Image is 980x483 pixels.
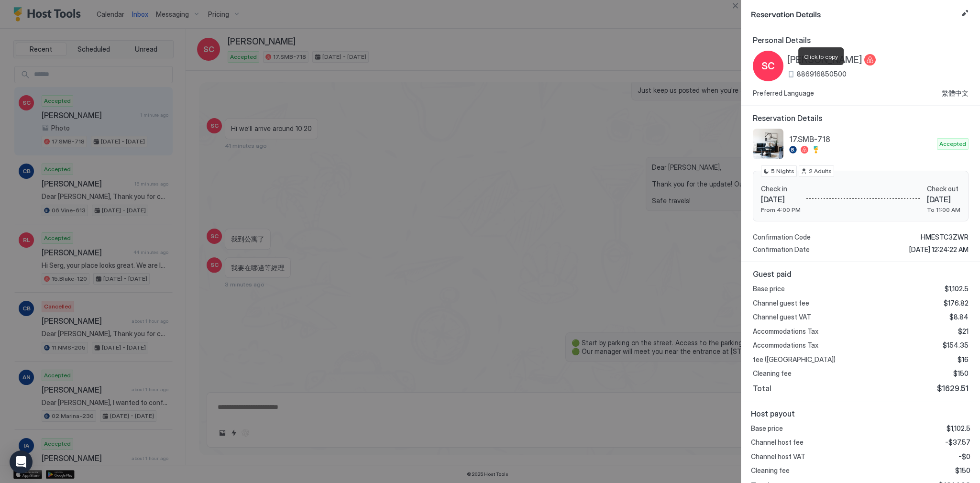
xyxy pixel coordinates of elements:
span: Click to copy [804,53,838,60]
span: Accommodations Tax [753,341,818,350]
span: $1,102.5 [947,424,970,433]
span: Guest paid [753,269,969,279]
span: [DATE] [927,195,960,204]
span: [DATE] 12:24:22 AM [909,245,969,254]
span: Confirmation Code [753,233,811,241]
span: Cleaning fee [753,369,792,378]
span: Channel host fee [751,438,804,447]
span: 2 Adults [809,167,832,176]
span: $8.84 [949,313,969,321]
div: listing image [753,129,783,159]
span: $16 [958,355,969,364]
span: $150 [953,369,969,378]
span: HMESTC3ZWR [921,233,969,241]
span: [DATE] [761,195,801,204]
span: Host payout [751,409,970,418]
span: From 4:00 PM [761,206,801,213]
span: Cleaning fee [751,466,790,475]
span: $21 [958,327,969,336]
span: Check out [927,185,960,193]
span: -$37.57 [945,438,970,447]
span: [PERSON_NAME] [787,54,862,66]
button: Edit reservation [959,8,970,19]
span: 886916850500 [797,70,847,78]
span: Accommodations Tax [753,327,818,336]
span: -$0 [958,452,970,461]
span: Personal Details [753,35,969,45]
span: 繁體中文 [942,89,969,98]
span: Accepted [939,140,966,148]
span: 5 Nights [771,167,794,176]
span: To 11:00 AM [927,206,960,213]
span: $150 [955,466,970,475]
span: SC [761,59,775,73]
span: 17.SMB-718 [789,134,933,144]
span: Preferred Language [753,89,814,98]
span: Reservation Details [753,113,969,123]
span: Confirmation Date [753,245,810,254]
span: $1629.51 [937,384,969,393]
div: Open Intercom Messenger [10,450,33,473]
span: fee ([GEOGRAPHIC_DATA]) [753,355,836,364]
span: Total [753,384,771,393]
span: $176.82 [944,299,969,307]
span: Channel guest VAT [753,313,811,321]
span: Channel guest fee [753,299,809,307]
span: Check in [761,185,801,193]
span: $1,102.5 [945,285,969,293]
span: $154.35 [943,341,969,350]
span: Channel host VAT [751,452,805,461]
span: Base price [751,424,783,433]
span: Base price [753,285,785,293]
span: Reservation Details [751,8,957,20]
